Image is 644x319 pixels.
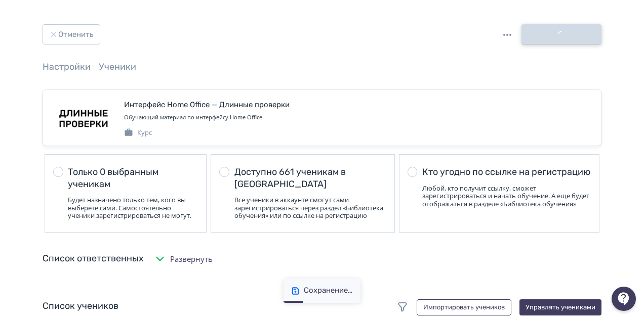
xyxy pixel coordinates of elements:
span: Развернуть [170,253,213,265]
div: Интерфейс Home Office — Длинные проверки [124,99,290,111]
button: Управлять учениками [519,299,601,315]
div: Все ученики в аккаунте смогут сами зарегистрироваться через раздел «Библиотека обучения» или по с... [234,196,386,220]
button: Отменить [43,24,100,44]
button: Импортировать учеников [417,299,511,315]
div: Обучающий материал по интерфейсу Home Office. [124,113,593,122]
div: Курс [124,128,152,138]
div: Сохранение… [304,286,352,296]
a: Ученики [99,61,136,72]
a: Настройки [43,61,91,72]
div: Кто угодно по ссылке на регистрацию [422,166,591,178]
div: Любой, кто получит ссылку, сможет зарегистрироваться и начать обучение. А еще будет отображаться ... [422,185,591,208]
div: Список ответственных [43,252,144,265]
div: Только 0 выбранным ученикам [68,166,198,190]
div: Список учеников [43,299,601,315]
div: Доступно 661 ученикам в [GEOGRAPHIC_DATA] [234,166,386,190]
div: Будет назначено только тем, кого вы выберете сами. Самостоятельно ученики зарегистрироваться не м... [68,196,198,220]
button: Развернуть [152,249,215,269]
